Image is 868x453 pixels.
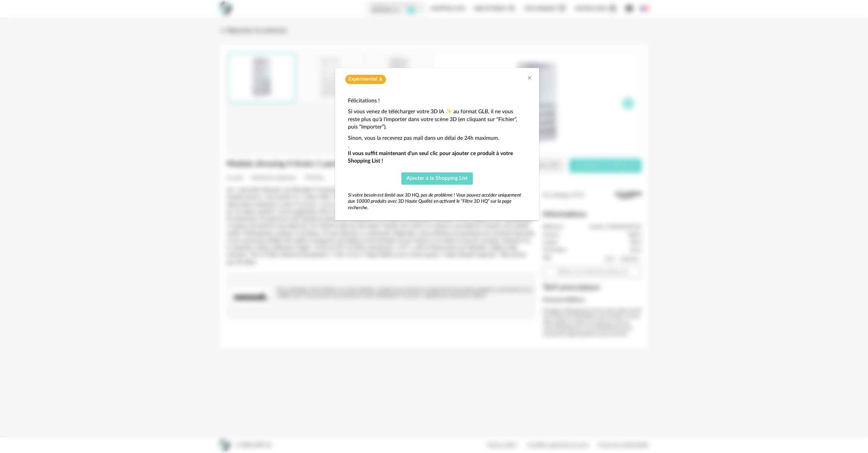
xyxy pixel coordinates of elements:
[401,172,473,185] button: Ajouter à la Shopping List
[348,151,513,164] strong: Il vous suffit maintenant d'un seul clic pour ajouter ce produit à votre Shopping List !
[348,97,526,105] p: Félicitations !
[348,134,526,165] p: Sinon, vous la recevrez pas mail dans un délai de 24h maximum. .
[348,193,521,210] em: Si votre besoin est limité aux 3D HQ, pas de problème ! Vous pouvez accéder uniquement aux 10000 ...
[349,76,377,83] span: Expérimental
[379,76,383,83] span: Flask icon
[406,175,468,181] span: Ajouter à la Shopping List
[527,75,532,82] button: Close
[335,68,539,220] div: dialog
[348,108,526,131] p: Si vous venez de télécharger votre 3D IA ✨ au format GLB, il ne vous reste plus qu'à l'importer d...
